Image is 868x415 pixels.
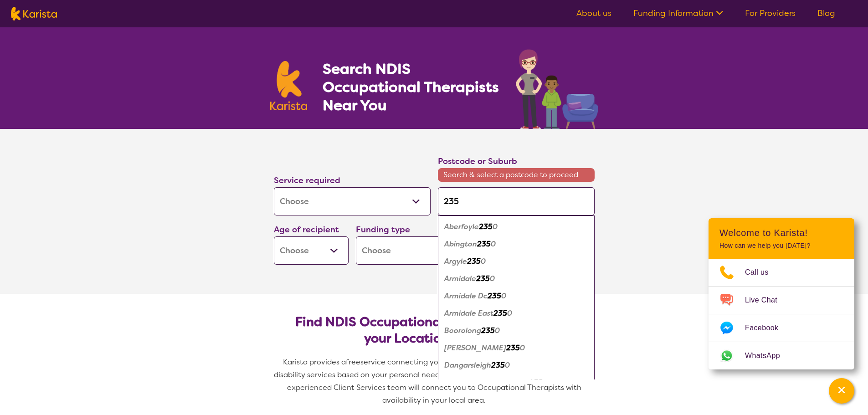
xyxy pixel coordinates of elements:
h2: Welcome to Karista! [719,227,843,238]
h2: Find NDIS Occupational Therapists based on your Location & Needs [281,314,587,347]
em: Aberfoyle [444,222,479,231]
span: Search & select a postcode to proceed [438,168,595,182]
div: Argyle 2350 [442,253,590,270]
a: About us [576,8,611,19]
div: Boorolong 2350 [442,322,590,339]
h1: Search NDIS Occupational Therapists Near You [323,60,500,114]
label: Postcode or Suburb [438,156,517,167]
div: Aberfoyle 2350 [442,218,590,236]
em: 235 [476,274,490,283]
em: Armidale [444,274,476,283]
a: For Providers [745,8,796,19]
em: Dangarsleigh [444,360,491,370]
span: Facebook [745,321,789,335]
em: Boorolong [444,326,481,335]
em: 0 [543,378,548,387]
em: [PERSON_NAME] [444,343,506,353]
span: free [346,357,360,367]
em: 235 [491,360,505,370]
div: Castle Doyle 2350 [442,339,590,357]
em: 235 [477,239,491,249]
em: 0 [501,291,506,301]
div: Armidale East 2350 [442,305,590,322]
em: Argyle [444,256,467,266]
ul: Choose channel [709,259,854,369]
em: 0 [490,274,495,283]
img: Karista logo [270,61,308,110]
em: 235 [493,308,507,318]
input: Type [438,187,595,215]
p: How can we help you [DATE]? [719,242,843,250]
em: 235 [479,222,493,231]
em: 0 [495,326,500,335]
div: Dangarsleigh 2350 [442,357,590,374]
em: 0 [493,222,498,231]
a: Blog [817,8,835,19]
a: Web link opens in a new tab. [709,342,854,369]
div: Channel Menu [709,218,854,369]
em: 0 [505,360,510,370]
img: Karista logo [11,7,57,20]
label: Funding type [356,224,410,235]
label: Service required [274,175,340,186]
div: Donald Creek 2350 [442,374,590,391]
em: Abington [444,239,477,249]
em: 235 [481,326,495,335]
span: service connecting you with Occupational Therapists and other disability services based on your p... [274,357,596,405]
em: 0 [520,343,525,353]
a: Funding Information [633,8,723,19]
em: Armidale East [444,308,493,318]
em: 235 [488,291,501,301]
div: Abington 2350 [442,236,590,253]
em: 235 [506,343,520,353]
img: occupational-therapy [516,49,598,129]
span: Live Chat [745,293,788,307]
span: Karista provides a [283,357,346,367]
button: Channel Menu [829,378,854,404]
span: Call us [745,266,780,279]
div: Armidale Dc 2350 [442,287,590,305]
em: Armidale Dc [444,291,488,301]
span: WhatsApp [745,349,791,363]
em: [PERSON_NAME] Creek [444,378,529,387]
em: 235 [467,256,481,266]
label: Age of recipient [274,224,339,235]
em: 0 [491,239,496,249]
em: 235 [529,378,543,387]
em: 0 [481,256,486,266]
em: 0 [507,308,512,318]
div: Armidale 2350 [442,270,590,287]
